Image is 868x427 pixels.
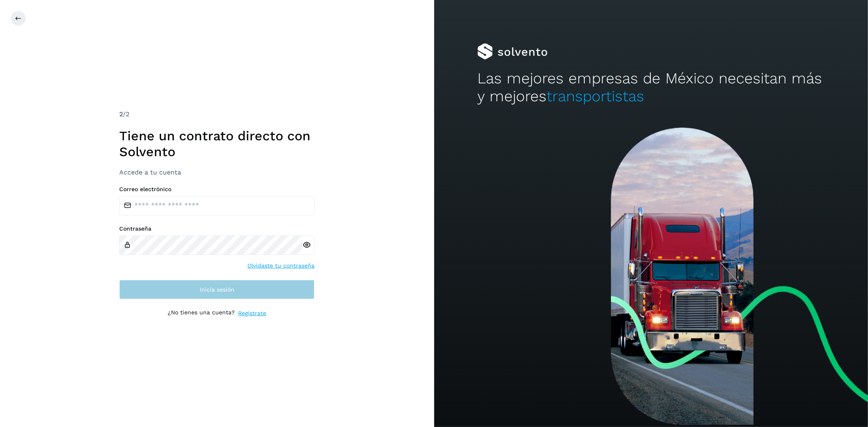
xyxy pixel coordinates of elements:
[119,225,315,232] label: Contraseña
[119,109,315,119] div: /2
[168,309,235,318] p: ¿No tienes una cuenta?
[119,186,315,193] label: Correo electrónico
[477,70,824,106] h2: Las mejores empresas de México necesitan más y mejores
[119,128,315,159] h1: Tiene un contrato directo con Solvento
[119,110,123,118] span: 2
[119,168,315,176] h3: Accede a tu cuenta
[247,261,315,270] a: Olvidaste tu contraseña
[238,309,266,318] a: Regístrate
[547,87,644,105] span: transportistas
[200,287,234,292] span: Inicia sesión
[119,280,315,299] button: Inicia sesión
